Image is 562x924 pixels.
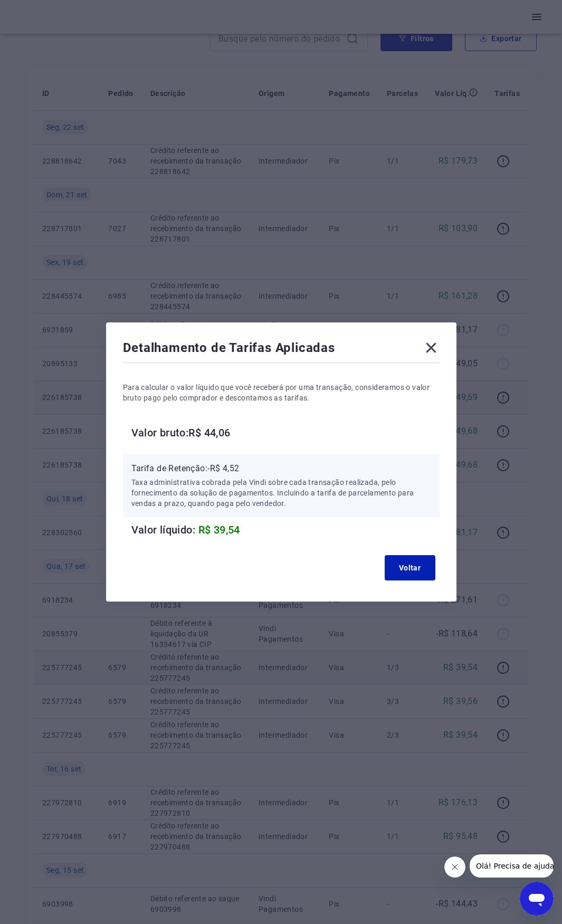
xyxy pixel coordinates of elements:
span: R$ 39,54 [198,523,240,536]
p: Taxa administrativa cobrada pela Vindi sobre cada transação realizada, pelo fornecimento da soluç... [131,477,431,509]
h6: Valor bruto: R$ 44,06 [131,424,440,441]
iframe: Fechar mensagem [444,856,465,878]
h6: Valor líquido: [131,521,440,538]
iframe: Mensagem da empresa [470,854,554,878]
p: Tarifa de Retenção: -R$ 4,52 [131,462,431,475]
div: Detalhamento de Tarifas Aplicadas [123,339,440,360]
p: Para calcular o valor líquido que você receberá por uma transação, consideramos o valor bruto pag... [123,382,440,403]
button: Voltar [385,555,435,580]
iframe: Botão para abrir a janela de mensagens [520,882,554,916]
span: Olá! Precisa de ajuda? [6,7,89,16]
